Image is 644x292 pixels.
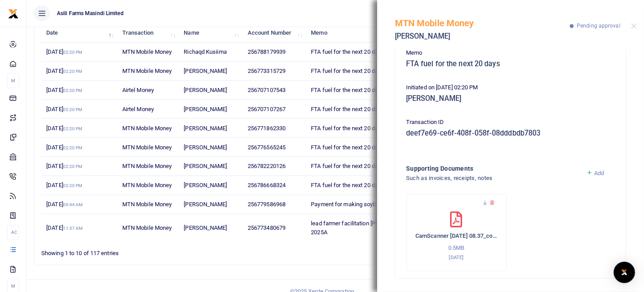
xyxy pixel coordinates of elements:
span: FTA fuel for the next 20 days [311,163,384,169]
span: [DATE] [46,201,83,208]
span: Pending approval [577,23,620,29]
span: MTN Mobile Money [122,48,172,55]
span: [PERSON_NAME] [184,201,227,208]
h5: deef7e69-ce6f-408f-058f-08dddbdb7803 [406,129,615,138]
span: [PERSON_NAME] [184,87,227,93]
small: 02:20 PM [63,164,83,169]
p: 0.5MB [415,244,497,253]
h4: Supporting Documents [406,164,579,173]
div: Showing 1 to 10 of 117 entries [41,244,283,258]
span: 256707107543 [248,87,286,93]
span: [DATE] [46,68,82,74]
img: logo-small [8,8,19,19]
span: [DATE] [46,48,82,55]
span: MTN Mobile Money [122,182,172,188]
span: MTN Mobile Money [122,224,172,231]
span: FTA fuel for the next 20 days [311,182,384,188]
span: MTN Mobile Money [122,68,172,74]
small: 02:20 PM [63,145,83,150]
span: FTA fuel for the next 20 days [311,144,384,151]
small: 11:37 AM [63,226,83,231]
small: 02:20 PM [63,107,83,112]
p: Transaction ID [406,118,615,127]
span: 256782220126 [248,163,286,169]
span: Richaqd Kusiima [184,48,227,55]
li: Ac [7,225,19,240]
span: MTN Mobile Money [122,125,172,132]
p: Initiated on [DATE] 02:20 PM [406,83,615,92]
span: [DATE] [46,224,83,231]
span: [PERSON_NAME] [184,144,227,151]
h4: Such as invoices, receipts, notes [406,173,579,183]
span: [DATE] [46,87,82,93]
th: Memo: activate to sort column ascending [306,24,434,43]
span: FTA fuel for the next 20 days [311,87,384,93]
small: 02:20 PM [63,69,83,74]
h6: CamScanner [DATE] 08.37_compressed [415,232,497,240]
span: [PERSON_NAME] [184,163,227,169]
span: MTN Mobile Money [122,201,172,208]
span: MTN Mobile Money [122,163,172,169]
h5: [PERSON_NAME] [395,32,570,41]
span: 256779586968 [248,201,286,208]
th: Account Number: activate to sort column ascending [243,24,306,43]
span: FTA fuel for the next 20 days [311,106,384,112]
li: M [7,73,19,88]
span: MTN Mobile Money [122,144,172,151]
div: CamScanner 08-19-2025 08.37_compressed [406,194,507,271]
small: [DATE] [449,254,463,260]
th: Name: activate to sort column ascending [179,24,243,43]
small: 02:20 PM [63,183,83,188]
span: lead farmer facilitation [PERSON_NAME] 2025A [311,220,414,236]
span: [PERSON_NAME] [184,68,227,74]
span: 256786668324 [248,182,286,188]
span: Airtel Money [122,87,154,93]
span: Airtel Money [122,106,154,112]
span: [PERSON_NAME] [184,224,227,231]
span: [DATE] [46,163,82,169]
a: logo-small logo-large logo-large [8,10,19,16]
span: [PERSON_NAME] [184,182,227,188]
span: [PERSON_NAME] [184,106,227,112]
span: Asili Farms Masindi Limited [53,9,127,17]
h5: FTA fuel for the next 20 days [406,60,615,68]
span: FTA fuel for the next 20 days [311,68,384,74]
span: FTA fuel for the next 20 days [311,48,384,55]
span: 256771862330 [248,125,286,132]
h5: [PERSON_NAME] [406,94,615,103]
a: Add [586,170,604,176]
span: 256788179939 [248,48,286,55]
h5: MTN Mobile Money [395,18,570,28]
span: 256773480679 [248,224,286,231]
span: [DATE] [46,144,82,151]
span: 256773315729 [248,68,286,74]
div: Open Intercom Messenger [614,262,635,283]
p: Memo [406,48,615,58]
th: Date: activate to sort column descending [41,24,117,43]
span: [DATE] [46,182,82,188]
span: [DATE] [46,125,82,132]
span: Payment for making soybean sieves [311,201,403,208]
small: 02:20 PM [63,126,83,131]
small: 02:20 PM [63,50,83,55]
button: Close [631,23,637,29]
th: Transaction: activate to sort column ascending [117,24,179,43]
span: Add [594,170,604,176]
small: 09:44 AM [63,202,83,207]
span: FTA fuel for the next 20 days [311,125,384,132]
span: [PERSON_NAME] [184,125,227,132]
span: 256776565245 [248,144,286,151]
span: 256707107267 [248,106,286,112]
span: [DATE] [46,106,82,112]
small: 02:20 PM [63,88,83,93]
